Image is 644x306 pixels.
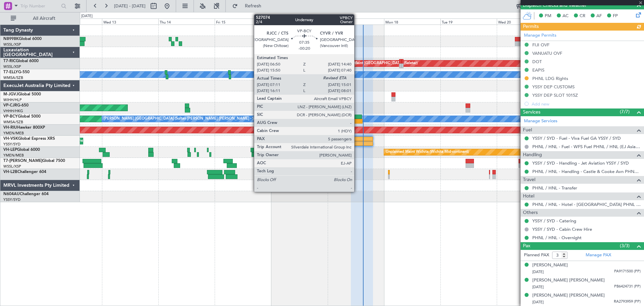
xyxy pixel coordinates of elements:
[532,218,576,224] a: YSSY / SYD - Catering
[3,92,41,96] a: M-JGVJGlobal 5000
[289,92,368,102] div: Planned Maint [GEOGRAPHIC_DATA] (Seletar)
[523,2,587,9] span: Dispatch Checks and Weather
[3,64,21,69] a: WSSL/XSP
[3,115,41,119] a: VP-BCYGlobal 5000
[614,299,641,305] span: RA2793959 (PP)
[3,70,18,74] span: T7-ELLY
[17,16,71,21] span: All Aircraft
[523,108,540,116] span: Services
[532,262,568,269] div: [PERSON_NAME]
[3,70,30,74] a: T7-ELLYG-550
[20,1,59,11] input: Trip Number
[523,176,535,184] span: Travel
[3,148,17,152] span: VH-LEP
[81,13,93,19] div: [DATE]
[3,59,39,63] a: T7-RICGlobal 6000
[497,18,553,25] div: Wed 20
[3,92,18,96] span: M-JGVJ
[532,144,641,149] a: PHNL / HNL - Fuel - WFS Fuel PHNL / HNL (EJ Asia Only)
[532,292,605,299] div: [PERSON_NAME] [PERSON_NAME]
[3,137,55,141] a: VH-VSKGlobal Express XRS
[3,103,29,107] a: VP-CJRG-650
[523,126,532,134] span: Fuel
[613,13,618,19] span: FP
[532,300,544,305] span: [DATE]
[3,115,18,119] span: VP-BCY
[545,13,551,19] span: PM
[614,269,641,274] span: PA9171500 (PP)
[3,37,19,41] span: N8998K
[532,202,641,207] a: PHNL / HNL - Hotel - [GEOGRAPHIC_DATA] PHNL / HNL
[239,4,267,8] span: Refresh
[114,3,146,9] span: [DATE] - [DATE]
[104,114,266,124] div: [PERSON_NAME] [GEOGRAPHIC_DATA] (Sultan [PERSON_NAME] [PERSON_NAME] - Subang)
[3,153,24,158] a: YMEN/MEB
[532,235,582,241] a: PHNL / HNL - Overnight
[3,192,49,196] a: N604AUChallenger 604
[3,192,20,196] span: N604AU
[532,135,621,141] a: YSSY / SYD - Fuel - Viva Fuel GA YSSY / SYD
[3,103,17,107] span: VP-CJR
[3,131,24,136] a: YMEN/MEB
[3,159,65,163] a: T7-[PERSON_NAME]Global 7500
[532,226,592,232] a: YSSY / SYD - Cabin Crew Hire
[334,58,418,69] div: Unplanned Maint [GEOGRAPHIC_DATA] (Seletar)
[3,148,40,152] a: VH-LEPGlobal 6000
[278,158,357,168] div: Planned Maint [GEOGRAPHIC_DATA] (Seletar)
[523,192,534,200] span: Hotel
[3,197,20,202] a: YSSY/SYD
[523,209,538,217] span: Others
[386,147,469,157] div: Unplanned Maint Wichita (Wichita Mid-continent)
[3,59,16,63] span: T7-RIC
[3,108,23,114] a: VHHH/HKG
[3,142,20,147] a: YSSY/SYD
[523,151,542,159] span: Handling
[620,242,630,249] span: (3/3)
[3,170,46,174] a: VH-L2BChallenger 604
[7,13,73,24] button: All Aircraft
[384,18,440,25] div: Mon 18
[523,242,530,250] span: Pax
[562,13,569,19] span: AC
[3,159,42,163] span: T7-[PERSON_NAME]
[3,170,17,174] span: VH-L2B
[158,18,215,25] div: Thu 14
[524,252,549,259] label: Planned PAX
[328,18,384,25] div: Sun 17
[3,97,22,102] a: WIHH/HLP
[215,18,271,25] div: Fri 15
[440,18,497,25] div: Tue 19
[532,285,544,290] span: [DATE]
[3,164,21,169] a: WSSL/XSP
[3,137,18,141] span: VH-VSK
[3,126,17,130] span: VH-RIU
[3,37,42,41] a: N8998KGlobal 6000
[532,160,629,166] a: YSSY / SYD - Handling - Jet Aviation YSSY / SYD
[532,277,605,284] div: [PERSON_NAME] [PERSON_NAME]
[614,284,641,290] span: PB6424731 (PP)
[3,75,23,80] a: WMSA/SZB
[102,18,158,25] div: Wed 13
[532,185,577,191] a: PHNL / HNL - Transfer
[3,42,21,47] a: WSSL/XSP
[524,118,557,125] a: Manage Services
[586,252,611,259] a: Manage PAX
[532,269,544,274] span: [DATE]
[229,1,269,11] button: Refresh
[3,120,23,125] a: WMSA/SZB
[271,18,328,25] div: Sat 16
[620,108,630,115] span: (7/7)
[596,13,602,19] span: AF
[532,169,641,174] a: PHNL / HNL - Handling - Castle & Cooke Avn PHNL / HNL
[3,126,45,130] a: VH-RIUHawker 800XP
[580,13,585,19] span: CR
